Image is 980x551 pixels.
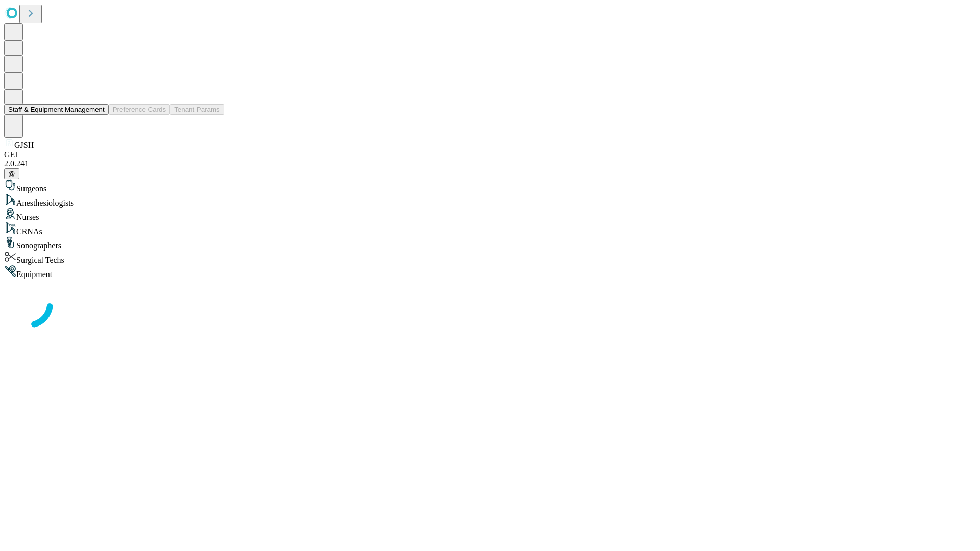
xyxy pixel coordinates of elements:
[170,104,224,115] button: Tenant Params
[4,251,976,265] div: Surgical Techs
[4,193,976,208] div: Anesthesiologists
[4,104,109,115] button: Staff & Equipment Management
[4,208,976,222] div: Nurses
[4,150,976,159] div: GEI
[109,104,170,115] button: Preference Cards
[4,159,976,168] div: 2.0.241
[8,170,15,178] span: @
[14,141,34,149] span: GJSH
[4,236,976,251] div: Sonographers
[4,265,976,279] div: Equipment
[4,168,19,179] button: @
[4,179,976,193] div: Surgeons
[4,222,976,236] div: CRNAs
